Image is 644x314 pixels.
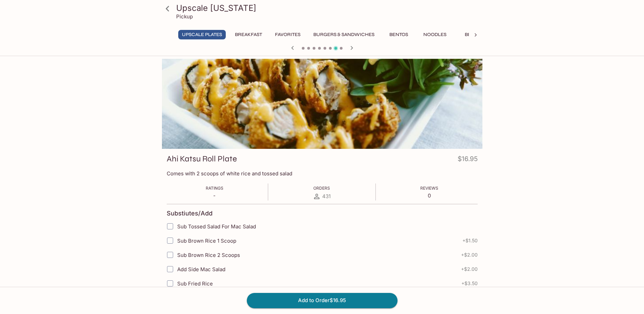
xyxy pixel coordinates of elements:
[461,266,478,272] span: + $2.00
[420,30,450,39] button: Noodles
[177,280,213,287] span: Sub Fried Rice
[176,3,480,13] h3: Upscale [US_STATE]
[310,30,378,39] button: Burgers & Sandwiches
[420,186,438,191] span: Reviews
[271,30,304,39] button: Favorites
[322,193,331,199] span: 431
[247,293,398,308] button: Add to Order$16.95
[167,154,237,164] h3: Ahi Katsu Roll Plate
[167,170,478,177] p: Comes with 2 scoops of white rice and tossed salad
[313,186,330,191] span: Orders
[162,59,482,149] div: Ahi Katsu Roll Plate
[167,210,213,217] h4: Substiutes/Add
[177,238,236,244] span: Sub Brown Rice 1 Scoop
[206,186,223,191] span: Ratings
[177,266,225,273] span: Add Side Mac Salad
[461,252,478,258] span: + $2.00
[420,192,438,199] p: 0
[231,30,266,39] button: Breakfast
[461,281,478,286] span: + $3.50
[178,30,226,39] button: UPSCALE Plates
[177,223,256,230] span: Sub Tossed Salad For Mac Salad
[177,252,240,258] span: Sub Brown Rice 2 Scoops
[384,30,414,39] button: Bentos
[458,154,478,167] h4: $16.95
[462,238,478,243] span: + $1.50
[176,13,193,20] p: Pickup
[456,30,486,39] button: Beef
[206,192,223,199] p: -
